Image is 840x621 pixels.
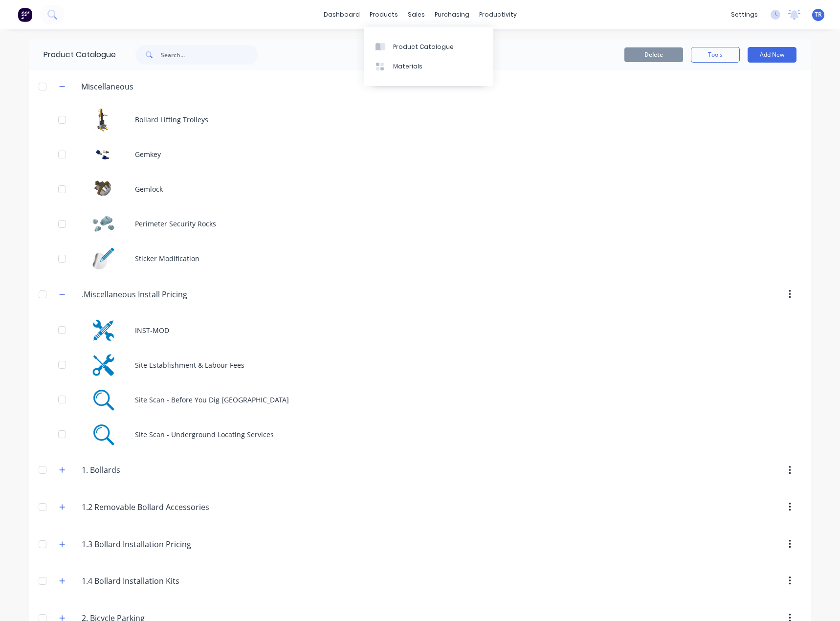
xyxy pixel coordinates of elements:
[29,206,811,241] div: Perimeter Security RocksPerimeter Security Rocks
[82,575,198,587] input: Enter category name
[365,7,403,22] div: products
[29,137,811,172] div: GemkeyGemkey
[726,7,763,22] div: settings
[474,7,522,22] div: productivity
[815,10,822,19] span: TR
[430,7,474,22] div: purchasing
[364,57,493,76] a: Materials
[82,464,198,476] input: Enter category name
[29,102,811,137] div: Bollard Lifting TrolleysBollard Lifting Trolleys
[82,288,198,300] input: Enter category name
[29,39,116,70] div: Product Catalogue
[624,47,683,62] button: Delete
[29,382,811,417] div: Site Scan - Before You Dig AustraliaSite Scan - Before You Dig [GEOGRAPHIC_DATA]
[29,313,811,348] div: INST-MODINST-MOD
[29,241,811,276] div: Sticker Modification Sticker Modification
[82,501,209,513] input: Enter category name
[403,7,430,22] div: sales
[73,81,141,92] div: Miscellaneous
[393,43,454,51] div: Product Catalogue
[319,7,365,22] a: dashboard
[29,172,811,206] div: GemlockGemlock
[18,7,32,22] img: Factory
[691,47,740,63] button: Tools
[29,348,811,382] div: Site Establishment & Labour FeesSite Establishment & Labour Fees
[29,417,811,452] div: Site Scan - Underground Locating ServicesSite Scan - Underground Locating Services
[748,47,796,63] button: Add New
[161,45,258,65] input: Search...
[393,62,422,71] div: Materials
[364,37,493,56] a: Product Catalogue
[82,538,198,550] input: Enter category name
